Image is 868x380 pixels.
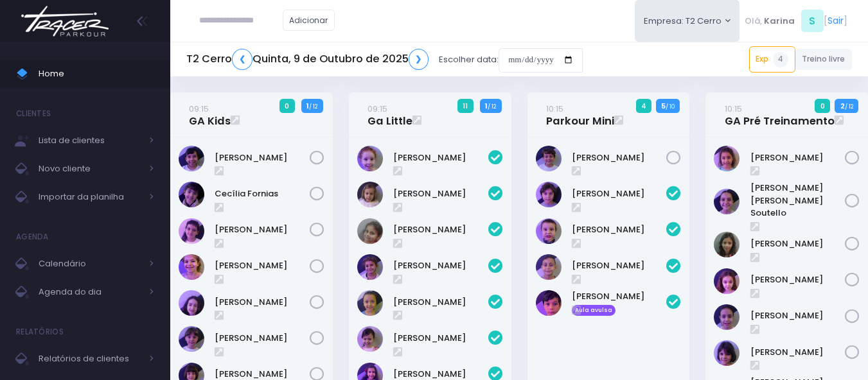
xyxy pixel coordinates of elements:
a: 10:15GA Pré Treinamento [725,102,835,128]
a: 09:15GA Kids [189,102,231,128]
a: 10:15Parkour Mini [546,102,614,128]
a: [PERSON_NAME] [393,151,488,164]
img: Antonieta Bonna Gobo N Silva [357,146,383,171]
img: Isabel Amado [357,254,383,280]
a: [PERSON_NAME] [PERSON_NAME] Soutello [750,182,846,220]
strong: 2 [840,101,845,111]
a: [PERSON_NAME] [215,296,310,309]
a: [PERSON_NAME] [572,259,667,272]
a: [PERSON_NAME] [393,223,488,236]
span: Karina [764,15,795,28]
img: Guilherme Soares Naressi [536,218,562,244]
a: [PERSON_NAME] [393,332,488,345]
img: Clara Guimaraes Kron [179,218,204,244]
a: Adicionar [283,10,335,31]
a: [PERSON_NAME] [393,259,488,272]
a: Sair [828,14,844,28]
a: [PERSON_NAME] [750,309,846,322]
div: Escolher data: [186,45,583,74]
a: [PERSON_NAME] [572,151,667,164]
img: Otto Guimarães Krön [536,146,562,171]
h5: T2 Cerro Quinta, 9 de Outubro de 2025 [186,49,429,70]
a: Cecília Fornias [215,187,310,200]
small: / 12 [845,103,853,110]
strong: 1 [485,101,488,111]
img: Ana Helena Soutello [714,189,740,214]
img: Rafael Reis [536,254,562,280]
h4: Agenda [16,224,49,250]
strong: 5 [661,101,666,111]
a: [PERSON_NAME] [750,273,846,286]
img: Samuel Bigaton [536,290,562,316]
span: S [801,10,824,32]
img: Isabel Silveira Chulam [357,290,383,316]
img: Luzia Rolfini Fernandes [714,304,740,330]
h4: Clientes [16,101,51,126]
small: / 10 [666,103,675,110]
span: 4 [773,52,788,67]
a: Treino livre [795,49,853,70]
img: Catarina Andrade [357,182,383,207]
strong: 1 [306,101,309,111]
small: / 12 [309,103,317,110]
a: [PERSON_NAME] [750,346,846,359]
small: 10:15 [546,103,563,115]
a: ❮ [232,49,252,70]
img: Julia de Campos Munhoz [714,232,740,257]
img: Gabriela Libardi Galesi Bernardo [179,254,204,280]
span: Importar da planilha [39,189,141,205]
span: 4 [636,99,652,113]
a: Exp4 [749,46,795,72]
a: [PERSON_NAME] [215,332,310,345]
img: Dante Passos [536,182,562,207]
span: 0 [279,99,295,113]
a: [PERSON_NAME] [572,187,667,200]
img: Luisa Tomchinsky Montezano [714,268,740,294]
a: [PERSON_NAME] [215,151,310,164]
a: [PERSON_NAME] [572,223,667,236]
img: Julia Merlino Donadell [357,326,383,352]
small: / 12 [488,103,496,110]
img: Cecília Fornias Gomes [179,182,204,207]
span: Calendário [39,255,141,272]
img: Heloísa Amado [357,218,383,244]
span: Lista de clientes [39,132,141,149]
div: [ ] [740,6,852,35]
span: Home [39,65,154,82]
a: [PERSON_NAME] [572,290,667,303]
a: [PERSON_NAME] [393,187,488,200]
span: Agenda do dia [39,284,141,300]
a: [PERSON_NAME] [393,296,488,309]
small: 09:15 [189,103,209,115]
span: Novo cliente [39,160,141,177]
img: Maria Clara Frateschi [179,326,204,352]
span: 11 [457,99,474,113]
a: [PERSON_NAME] [750,151,846,164]
span: Olá, [745,15,762,28]
span: 0 [815,99,830,113]
small: 10:15 [725,103,742,115]
img: Malu Bernardes [714,340,740,366]
img: Isabela de Brito Moffa [179,290,204,316]
img: Alice Oliveira Castro [714,146,740,171]
a: 09:15Ga Little [368,102,412,128]
a: [PERSON_NAME] [215,259,310,272]
span: Aula avulsa [572,305,616,316]
a: ❯ [409,49,429,70]
a: [PERSON_NAME] [215,223,310,236]
span: Relatórios de clientes [39,350,141,367]
img: Beatriz Kikuchi [179,146,204,171]
h4: Relatórios [16,319,64,345]
small: 09:15 [368,103,387,115]
a: [PERSON_NAME] [750,237,846,250]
